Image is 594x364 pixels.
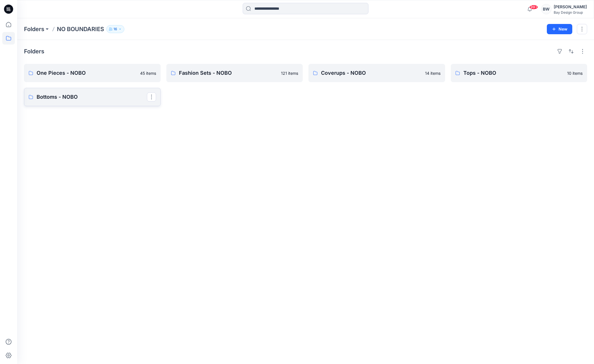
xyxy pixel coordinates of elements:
div: Bay Design Group [554,10,587,15]
div: BW [541,4,551,14]
div: [PERSON_NAME] [554,3,587,10]
p: Tops - NOBO [463,69,564,77]
a: Coverups - NOBO14 items [308,64,445,82]
button: 16 [106,25,124,33]
a: Tops - NOBO10 items [451,64,587,82]
p: 10 items [567,70,583,76]
a: Folders [24,25,44,33]
button: New [547,24,572,34]
p: Bottoms - NOBO [37,93,147,101]
span: 99+ [529,5,538,9]
p: 121 items [281,70,298,76]
p: Coverups - NOBO [321,69,422,77]
p: NO BOUNDARIES [57,25,104,33]
p: 14 items [425,70,440,76]
a: One Pieces - NOBO45 items [24,64,161,82]
a: Bottoms - NOBO [24,88,161,106]
p: 16 [113,26,117,32]
h4: Folders [24,48,44,55]
p: Fashion Sets - NOBO [179,69,278,77]
p: One Pieces - NOBO [37,69,137,77]
p: 45 items [140,70,156,76]
a: Fashion Sets - NOBO121 items [166,64,303,82]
